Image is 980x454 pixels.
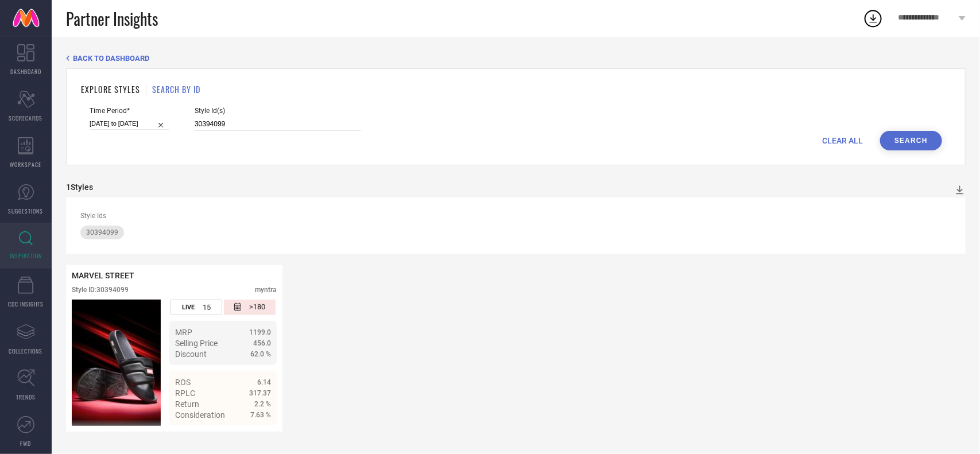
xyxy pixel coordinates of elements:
span: RPLC [175,389,195,398]
span: 30394099 [86,228,118,236]
span: Partner Insights [66,7,158,30]
div: myntra [255,286,277,294]
div: Number of days the style has been live on the platform [171,300,222,315]
div: Style Ids [80,212,951,220]
span: Discount [175,350,207,359]
a: Details [234,431,271,440]
span: CLEAR ALL [822,136,863,145]
span: FWD [21,439,32,448]
span: SUGGESTIONS [9,207,44,215]
span: 1199.0 [249,328,271,336]
span: BACK TO DASHBOARD [73,54,149,63]
input: Enter comma separated style ids e.g. 12345, 67890 [195,118,361,131]
span: 15 [203,303,211,312]
h1: SEARCH BY ID [152,83,200,95]
span: 6.14 [257,378,271,386]
span: COLLECTIONS [9,347,43,355]
span: Return [175,399,199,409]
span: Selling Price [175,339,218,348]
span: TRENDS [16,393,36,401]
span: Consideration [175,410,225,420]
span: 456.0 [253,339,271,347]
span: ROS [175,378,191,387]
span: SCORECARDS [9,114,43,122]
span: >180 [249,302,265,312]
h1: EXPLORE STYLES [81,83,140,95]
span: 2.2 % [254,400,271,408]
div: Open download list [863,8,884,29]
div: Number of days since the style was first listed on the platform [224,300,276,315]
span: Style Id(s) [195,107,361,115]
span: CDC INSIGHTS [8,300,44,308]
div: 1 Styles [66,183,93,192]
input: Select time period [90,118,169,130]
div: Style ID: 30394099 [72,286,129,294]
span: INSPIRATION [10,251,42,260]
span: MARVEL STREET [72,271,134,280]
span: MRP [175,328,192,337]
span: WORKSPACE [10,160,42,169]
span: 62.0 % [250,350,271,358]
span: DASHBOARD [10,67,41,76]
span: Details [245,431,271,440]
button: Search [880,131,942,150]
div: Back TO Dashboard [66,54,966,63]
div: Click to view image [72,300,161,426]
span: 7.63 % [250,411,271,419]
span: LIVE [182,304,195,311]
span: 317.37 [249,389,271,397]
img: Style preview image [72,300,161,426]
span: Time Period* [90,107,169,115]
